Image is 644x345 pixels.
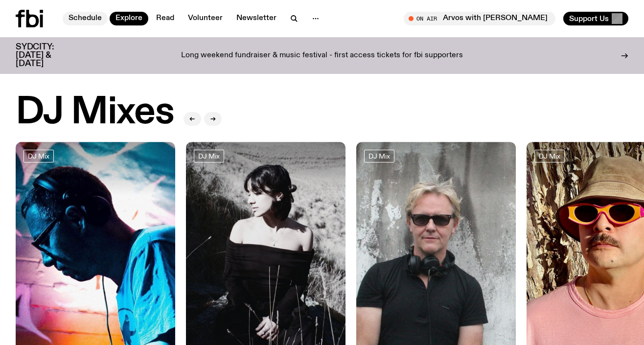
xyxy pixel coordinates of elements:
span: DJ Mix [198,152,220,160]
a: Read [150,12,180,25]
p: Long weekend fundraiser & music festival - first access tickets for fbi supporters [181,51,463,60]
h3: SYDCITY: [DATE] & [DATE] [16,43,78,68]
a: Volunteer [182,12,229,25]
a: DJ Mix [364,150,394,162]
span: DJ Mix [368,152,390,160]
span: Support Us [569,14,609,23]
h2: DJ Mixes [16,94,174,131]
a: Schedule [63,12,108,25]
a: DJ Mix [194,150,224,162]
a: DJ Mix [23,150,54,162]
button: Support Us [563,12,628,25]
a: DJ Mix [534,150,565,162]
a: Explore [110,12,148,25]
a: Newsletter [230,12,282,25]
button: On AirArvos with [PERSON_NAME] [404,12,555,25]
span: DJ Mix [28,152,49,160]
span: DJ Mix [539,152,560,160]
